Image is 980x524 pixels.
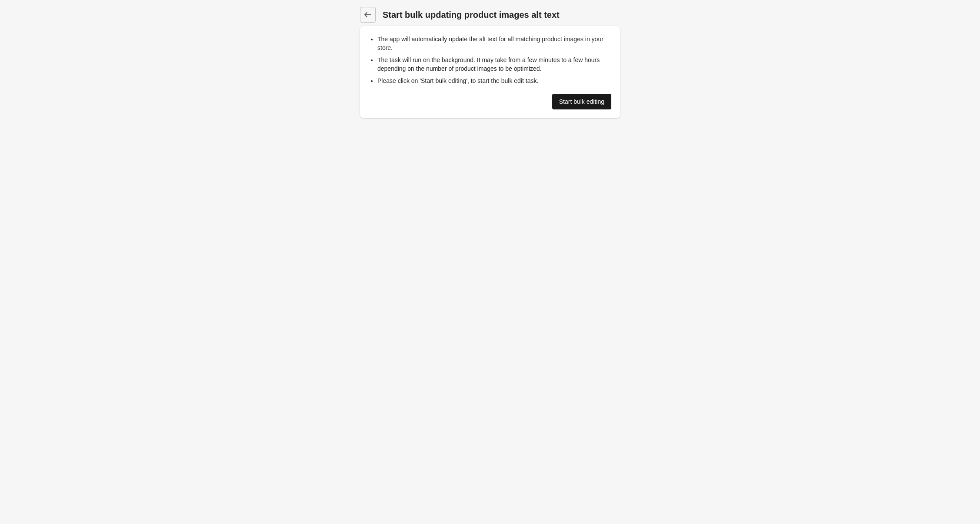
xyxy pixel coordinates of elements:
a: Start bulk editing [552,94,611,109]
li: The task will run on the background. It may take from a few minutes to a few hours depending on t... [377,56,611,73]
h1: Start bulk updating product images alt text [383,9,620,21]
div: Start bulk editing [559,98,604,105]
li: Please click on 'Start bulk editing', to start the bulk edit task. [377,76,611,85]
li: The app will automatically update the alt text for all matching product images in your store. [377,35,611,52]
